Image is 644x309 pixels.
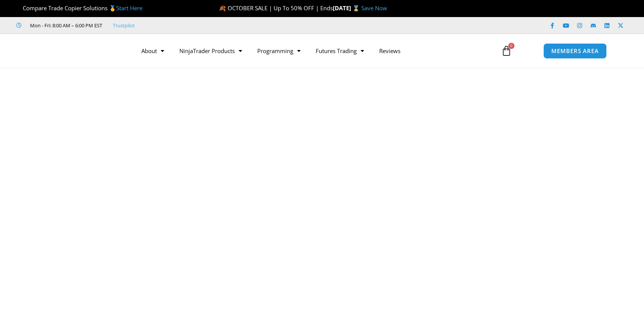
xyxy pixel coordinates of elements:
img: 🏆 [17,5,22,11]
a: 0 [490,40,523,62]
a: About [134,42,172,60]
span: Mon - Fri: 8:00 AM – 6:00 PM EST [28,21,102,30]
a: Trustpilot [113,21,135,30]
span: MEMBERS AREA [551,48,599,54]
span: 0 [508,43,514,49]
img: LogoAI | Affordable Indicators – NinjaTrader [37,37,119,64]
a: MEMBERS AREA [543,43,607,59]
span: Compare Trade Copier Solutions 🥇 [16,4,142,12]
a: Programming [250,42,308,60]
nav: Menu [134,42,492,60]
a: Save Now [361,4,387,12]
a: Start Here [116,4,142,12]
a: NinjaTrader Products [172,42,250,60]
a: Reviews [372,42,408,60]
a: Futures Trading [308,42,372,60]
strong: [DATE] ⌛ [333,4,361,12]
span: 🍂 OCTOBER SALE | Up To 50% OFF | Ends [219,4,333,12]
